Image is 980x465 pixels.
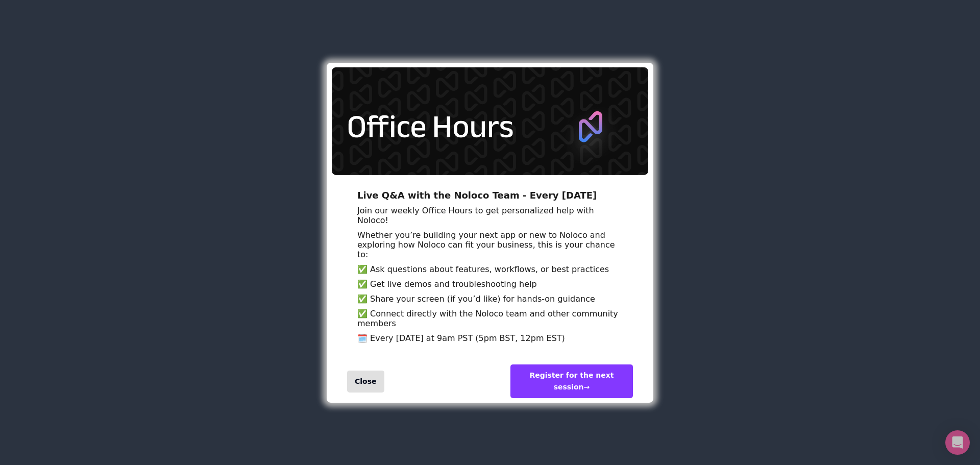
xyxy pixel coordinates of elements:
span: ✅ Ask questions about features, workflows, or best practices [357,264,609,274]
span: ✅ Get live demos and troubleshooting help [357,279,537,289]
div: Close [347,371,384,393]
div: Live Q&A with the Noloco Team - Every Wednesday Join our weekly Office Hours to get personalized ... [327,187,653,360]
img: 5446233340985343.png [332,67,648,175]
span: ✅ Connect directly with the Noloco team and other community members [357,309,618,328]
span: 🗓️ Every [DATE] at 9am PST (5pm BST, 12pm EST) [357,333,565,343]
span: Whether you’re building your next app or new to Noloco and exploring how Noloco can fit your busi... [357,230,615,259]
span: ✅ Share your screen (if you’d like) for hands-on guidance [357,294,595,304]
span: Join our weekly Office Hours to get personalized help with Noloco! [357,206,594,225]
div: Register for the next session → [510,364,633,398]
span: Live Q&A with the Noloco Team - Every [DATE] [357,190,597,201]
div: entering modal [327,62,653,402]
